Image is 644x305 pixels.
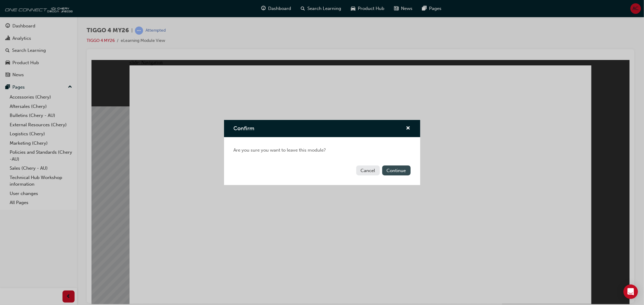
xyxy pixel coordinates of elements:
button: Continue [382,165,411,175]
button: Cancel [356,165,380,175]
span: cross-icon [406,126,411,131]
div: Open Intercom Messenger [623,285,638,299]
div: Are you sure you want to leave this module? [224,137,420,163]
button: cross-icon [406,125,411,132]
div: Confirm [224,120,420,185]
span: Confirm [234,125,255,132]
